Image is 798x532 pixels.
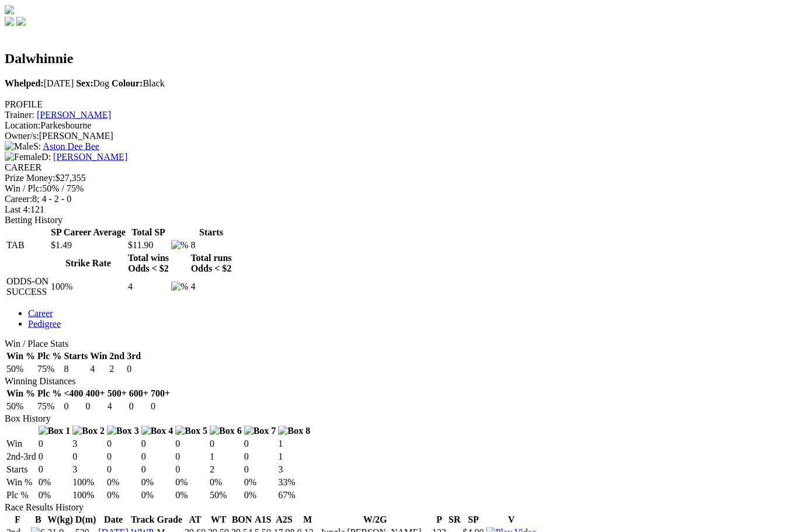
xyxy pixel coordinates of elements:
[175,477,208,488] td: 0%
[184,514,206,526] th: AT
[6,239,49,251] td: TAB
[39,426,71,436] img: Box 1
[175,489,208,501] td: 0%
[106,477,140,488] td: 0%
[277,451,311,463] td: 1
[107,426,139,436] img: Box 3
[106,451,140,463] td: 0
[28,308,53,318] a: Career
[6,363,36,375] td: 50%
[50,227,126,238] th: SP Career Average
[244,451,277,463] td: 0
[63,363,88,375] td: 8
[244,477,277,488] td: 0%
[209,489,242,501] td: 50%
[6,276,49,298] td: ODDS-ON SUCCESS
[5,194,32,204] span: Career:
[106,489,140,501] td: 0%
[462,514,484,526] th: SP
[141,489,174,501] td: 0%
[141,426,174,436] img: Box 4
[127,276,169,298] td: 4
[5,131,39,141] span: Owner/s:
[37,401,62,412] td: 75%
[254,514,272,526] th: A1S
[207,514,230,526] th: WT
[43,141,99,151] a: Aston Dee Bee
[432,514,447,526] th: P
[175,438,208,450] td: 0
[5,376,793,387] div: Winning Distances
[5,339,793,349] div: Win / Place Stats
[244,438,277,450] td: 0
[141,451,174,463] td: 0
[106,438,140,450] td: 0
[171,281,188,292] img: %
[277,438,311,450] td: 1
[89,363,107,375] td: 4
[53,152,127,162] a: [PERSON_NAME]
[109,363,125,375] td: 2
[38,451,71,463] td: 0
[112,78,165,88] span: Black
[141,464,174,475] td: 0
[5,152,51,162] span: D:
[126,350,141,362] th: 3rd
[156,514,183,526] th: Grade
[5,183,793,194] div: 50% / 75%
[76,78,109,88] span: Dog
[5,502,793,513] div: Race Results History
[5,110,34,120] span: Trainer:
[6,464,37,475] td: Starts
[47,514,74,526] th: W(kg)
[127,239,169,251] td: $11.90
[5,173,55,183] span: Prize Money:
[175,451,208,463] td: 0
[277,489,311,501] td: 67%
[112,78,143,88] b: Colour:
[190,239,232,251] td: 8
[126,363,141,375] td: 0
[37,388,62,399] th: Plc %
[244,489,277,501] td: 0%
[75,514,97,526] th: D(m)
[72,477,105,488] td: 100%
[28,319,61,329] a: Pedigree
[210,426,242,436] img: Box 6
[6,451,37,463] td: 2nd-3rd
[5,173,793,183] div: $27,355
[277,477,311,488] td: 33%
[85,401,106,412] td: 0
[5,78,74,88] span: [DATE]
[98,514,129,526] th: Date
[37,350,62,362] th: Plc %
[273,514,295,526] th: A2S
[175,464,208,475] td: 0
[127,227,169,238] th: Total SP
[244,464,277,475] td: 0
[171,240,188,251] img: %
[244,426,276,436] img: Box 7
[50,252,126,274] th: Strike Rate
[150,388,171,399] th: 700+
[5,51,793,67] h2: Dalwhinnie
[109,350,125,362] th: 2nd
[209,477,242,488] td: 0%
[190,227,232,238] th: Starts
[127,252,169,274] th: Total wins Odds < $2
[5,5,14,15] img: logo-grsa-white.png
[5,17,14,26] img: facebook.svg
[5,152,41,162] img: Female
[72,438,105,450] td: 3
[448,514,461,526] th: SR
[76,78,93,88] b: Sex:
[107,388,127,399] th: 500+
[63,401,84,412] td: 0
[190,252,232,274] th: Total runs Odds < $2
[63,388,84,399] th: <400
[106,464,140,475] td: 0
[16,17,26,26] img: twitter.svg
[5,99,793,110] div: PROFILE
[6,438,37,450] td: Win
[38,464,71,475] td: 0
